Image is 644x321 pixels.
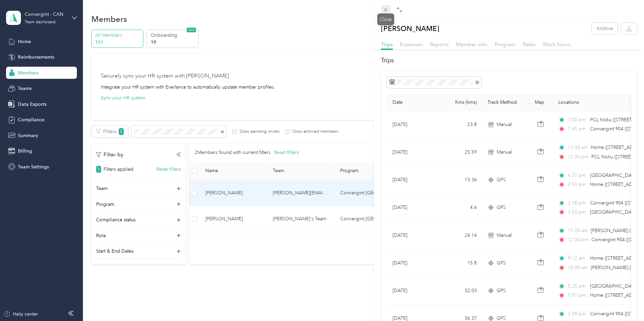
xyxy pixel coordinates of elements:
[381,56,637,65] h2: Trips
[523,41,535,47] span: Rates
[568,236,588,244] span: 12:04 pm
[495,41,516,47] span: Program
[497,287,506,294] span: GPS
[438,249,482,277] td: 15.8
[543,41,570,47] span: Work hours
[430,41,449,47] span: Reports
[438,194,482,222] td: 4.6
[381,41,393,47] span: Trips
[568,227,588,234] span: 11:20 am
[377,13,394,25] div: Close
[568,264,588,271] span: 10:00 am
[381,23,439,34] p: [PERSON_NAME]
[387,277,438,305] td: [DATE]
[438,277,482,305] td: 32.03
[497,149,512,156] span: Manual
[438,166,482,194] td: 13.36
[387,166,438,194] td: [DATE]
[568,181,587,188] span: 4:53 pm
[529,94,553,111] th: Map
[387,111,438,138] td: [DATE]
[606,283,644,321] iframe: Everlance-gr Chat Button Frame
[497,259,506,267] span: GPS
[568,144,588,151] span: 11:30 am
[438,138,482,166] td: 25.59
[568,153,588,161] span: 12:00 pm
[456,41,488,47] span: Member info
[592,23,618,34] button: Archive
[387,194,438,222] td: [DATE]
[568,199,587,207] span: 3:38 pm
[568,292,587,299] span: 5:51 pm
[497,232,512,239] span: Manual
[387,138,438,166] td: [DATE]
[568,172,587,179] span: 4:37 pm
[497,176,506,184] span: GPS
[568,255,587,262] span: 9:12 am
[400,41,423,47] span: Expenses
[438,94,482,111] th: Kms (kms)
[387,94,438,111] th: Date
[387,249,438,277] td: [DATE]
[568,283,587,290] span: 5:25 pm
[568,208,587,216] span: 3:55 pm
[568,310,587,318] span: 3:09 pm
[438,111,482,138] td: 23.8
[568,125,587,133] span: 1:45 pm
[387,222,438,249] td: [DATE]
[497,204,506,211] span: GPS
[568,116,587,124] span: 1:00 pm
[438,222,482,249] td: 24.14
[497,121,512,128] span: Manual
[482,94,529,111] th: Track Method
